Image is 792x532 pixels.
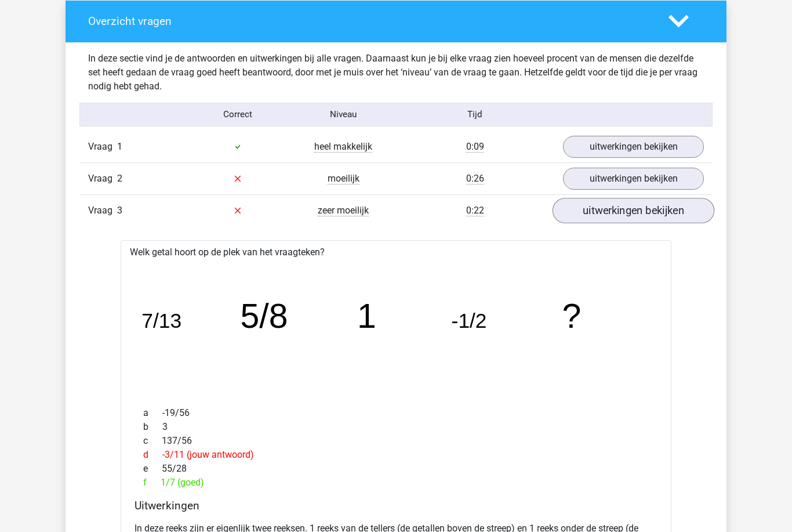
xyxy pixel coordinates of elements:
div: 137/56 [135,434,657,448]
tspan: 5/8 [241,297,288,335]
span: 0:26 [466,173,484,184]
div: Niveau [290,108,396,121]
tspan: -1/2 [452,309,488,332]
span: 2 [117,173,122,184]
tspan: 7/13 [141,309,181,332]
a: uitwerkingen bekijken [563,136,704,158]
span: moeilijk [328,173,359,184]
span: f [143,476,161,490]
span: d [143,448,162,462]
span: Vraag [88,140,117,154]
div: In deze sectie vind je de antwoorden en uitwerkingen bij alle vragen. Daarnaast kun je bij elke v... [79,52,713,93]
span: Vraag [88,172,117,186]
tspan: ? [563,297,582,335]
div: 1/7 (goed) [135,476,657,490]
span: a [143,406,162,420]
div: -19/56 [135,406,657,420]
span: Vraag [88,204,117,218]
h4: Uitwerkingen [135,499,657,512]
span: 0:22 [466,205,484,216]
div: Correct [186,108,291,121]
a: uitwerkingen bekijken [563,168,704,190]
div: 55/28 [135,462,657,476]
span: c [143,434,162,448]
span: 0:09 [466,141,484,153]
div: Tijd [396,108,554,121]
h4: Overzicht vragen [88,15,651,28]
span: zeer moeilijk [318,205,369,216]
tspan: 1 [358,297,377,335]
span: heel makkelijk [314,141,372,153]
span: b [143,420,162,434]
div: -3/11 (jouw antwoord) [135,448,657,462]
div: 3 [135,420,657,434]
a: uitwerkingen bekijken [553,198,714,223]
span: e [143,462,162,476]
span: 3 [117,205,122,216]
span: 1 [117,141,122,152]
